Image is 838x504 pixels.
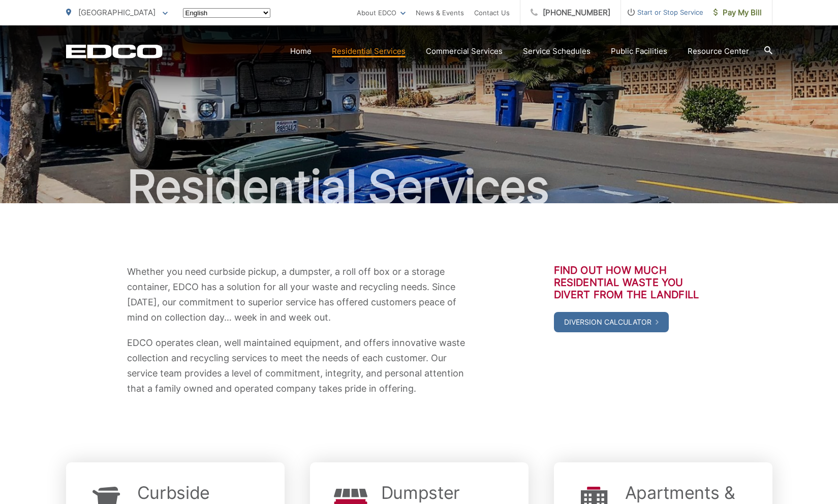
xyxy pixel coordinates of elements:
[713,7,762,19] span: Pay My Bill
[357,7,406,19] a: About EDCO
[66,44,163,58] a: EDCD logo. Return to the homepage.
[127,335,468,396] p: EDCO operates clean, well maintained equipment, and offers innovative waste collection and recycl...
[554,264,711,301] h3: Find out how much residential waste you divert from the landfill
[66,162,772,212] h1: Residential Services
[332,45,406,57] a: Residential Services
[290,45,312,57] a: Home
[688,45,749,57] a: Resource Center
[78,8,156,17] span: [GEOGRAPHIC_DATA]
[127,264,468,325] p: Whether you need curbside pickup, a dumpster, a roll off box or a storage container, EDCO has a s...
[523,45,591,57] a: Service Schedules
[183,8,270,18] select: Select a language
[611,45,667,57] a: Public Facilities
[416,7,464,19] a: News & Events
[554,312,669,332] a: Diversion Calculator
[474,7,510,19] a: Contact Us
[426,45,503,57] a: Commercial Services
